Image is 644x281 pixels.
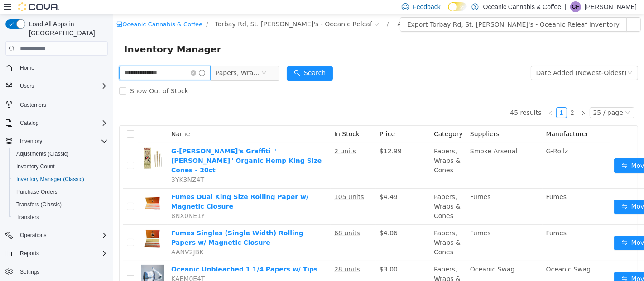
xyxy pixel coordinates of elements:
td: Papers, Wraps & Cones [317,175,353,211]
span: Smoke Arsenal [357,133,404,141]
span: Suppliers [357,116,386,124]
u: 2 units [221,133,243,141]
img: Oceanic Unbleached 1 1/4 Papers w/ Tips hero shot [28,251,51,273]
span: Purchase Orders [13,186,108,197]
span: Inventory [20,138,42,145]
span: Show Out of Stock [13,73,79,81]
div: Date Added (Newest-Oldest) [423,52,514,66]
button: Operations [16,230,50,241]
i: icon: right [467,96,473,102]
span: Transfers [16,214,39,221]
button: icon: swapMove [501,222,543,236]
img: Fumes Singles (Single Width) Rolling Papers w/ Magnetic Closure hero shot [28,214,51,237]
span: / [93,7,95,14]
span: Adjustments (Classic) [13,148,108,159]
span: Transfers [13,212,108,223]
span: 3YK3NZ4T [58,162,91,169]
i: icon: shop [3,7,9,13]
img: Fumes Dual King Size Rolling Paper w/ Magnetic Closure hero shot [28,178,51,201]
span: CF [572,1,579,12]
span: Manufacturer [433,116,476,124]
td: Papers, Wraps & Cones [317,129,353,175]
span: Purchase Orders [16,188,58,195]
u: 105 units [221,179,251,186]
span: Papers, Wraps & Cones [102,52,148,66]
button: Settings [2,265,111,278]
i: icon: down [514,56,519,62]
a: 1 [443,94,453,104]
a: 2 [454,94,464,104]
span: Category [321,116,350,124]
button: icon: swapMove [501,144,543,159]
span: Fumes [433,215,454,223]
a: Fumes Singles (Single Width) Rolling Papers w/ Magnetic Closure [58,215,190,232]
a: Transfers (Classic) [13,199,65,210]
span: Inventory Count [16,163,55,170]
button: Adjustments (Classic) [9,148,111,160]
a: Home [16,62,38,73]
u: 68 units [221,215,247,223]
button: Catalog [2,117,111,129]
p: | [565,1,567,12]
span: Name [58,116,77,124]
div: Cassie Finnie [570,1,581,12]
button: Home [2,61,111,74]
span: Inventory Manager [11,28,114,43]
span: Home [20,64,34,71]
span: Fumes [357,215,378,223]
button: Users [16,81,38,91]
button: Inventory Count [9,160,111,173]
button: Users [2,80,111,92]
a: G-[PERSON_NAME]'s Graffiti "[PERSON_NAME]" Organic Hemp King Size Cones - 20ct [58,133,208,160]
li: Previous Page [432,93,443,104]
span: Fumes [357,179,378,186]
input: Dark Mode [448,2,467,12]
span: KAEM0E4T [58,261,92,268]
div: All Rooms [284,3,315,17]
span: Oceanic Swag [433,252,478,259]
span: G-Rollz [433,133,455,141]
span: 8NX0NE1Y [58,198,92,205]
span: Dark Mode [448,11,448,12]
button: Catalog [16,118,42,129]
button: Inventory [2,135,111,148]
i: icon: close-circle [77,56,83,62]
img: G-Rollz Banksy's Graffiti "Lizzie Stardust" Organic Hemp King Size Cones - 20ct hero shot [28,133,51,155]
button: Export Torbay Rd, St. [PERSON_NAME]'s - Oceanic Releaf Inventory [287,3,514,18]
span: / [274,7,275,14]
a: Inventory Manager (Classic) [13,174,88,185]
span: Price [266,116,282,124]
span: Home [16,62,108,73]
span: Adjustments (Classic) [16,150,69,157]
span: Settings [20,268,39,276]
button: Inventory [16,136,46,147]
span: Customers [20,101,46,109]
span: Oceanic Swag [357,252,402,259]
span: $4.49 [266,179,284,186]
span: Load All Apps in [GEOGRAPHIC_DATA] [25,19,108,38]
u: 28 units [221,252,247,259]
button: Customers [2,98,111,111]
button: Operations [2,229,111,242]
li: Next Page [465,93,476,104]
span: Customers [16,99,108,110]
i: icon: info-circle [86,56,92,62]
button: Transfers (Classic) [9,198,111,211]
span: Reports [16,248,108,259]
span: Operations [20,232,47,239]
button: Reports [16,248,43,259]
div: 25 / page [480,94,510,104]
button: icon: ellipsis [513,3,528,18]
span: AANV2JBK [58,234,90,242]
a: icon: shopOceanic Cannabis & Coffee [3,7,89,14]
a: Fumes Dual King Size Rolling Paper w/ Magnetic Closure [58,179,195,196]
i: icon: down [512,96,517,102]
a: Purchase Orders [13,186,61,197]
a: Customers [16,100,50,110]
span: Inventory Count [13,161,108,172]
li: 1 [443,93,454,104]
img: Cova [18,2,59,11]
span: Transfers (Classic) [16,201,62,208]
span: Operations [16,230,108,241]
span: $4.06 [266,215,284,223]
